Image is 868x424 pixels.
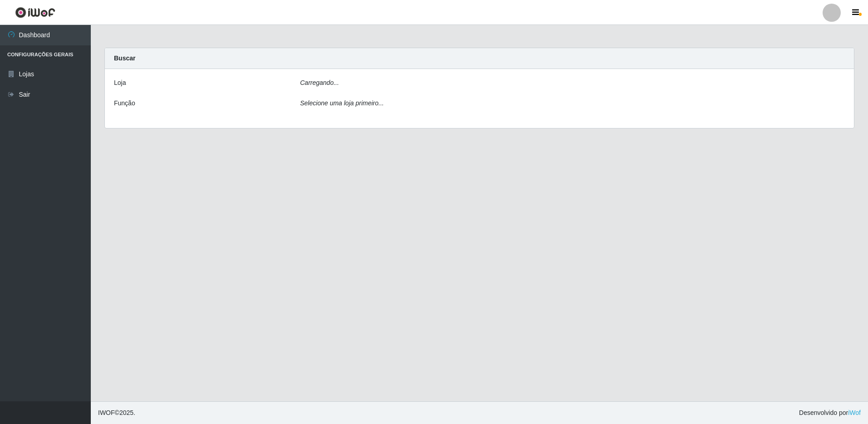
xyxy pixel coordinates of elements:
a: iWof [848,409,861,416]
span: Desenvolvido por [799,408,861,418]
span: IWOF [98,409,115,416]
img: CoreUI Logo [15,7,55,18]
span: © 2025 . [98,408,135,418]
strong: Buscar [114,54,135,62]
i: Carregando... [300,79,339,86]
i: Selecione uma loja primeiro... [300,99,384,107]
label: Função [114,99,135,108]
label: Loja [114,78,126,88]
